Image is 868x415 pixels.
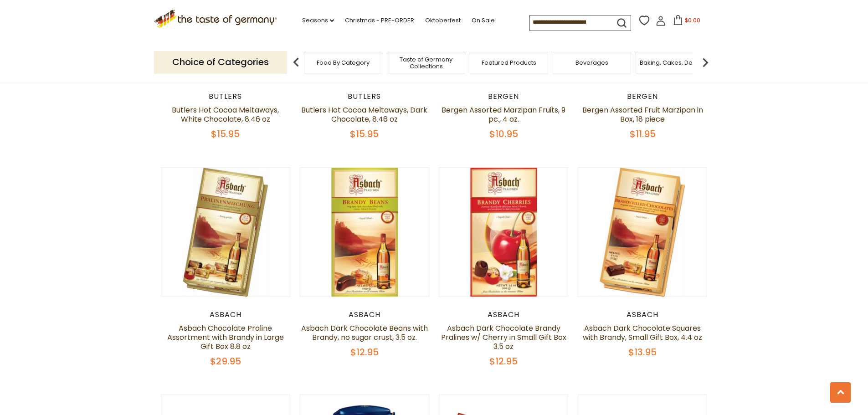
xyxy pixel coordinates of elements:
a: Oktoberfest [425,15,461,26]
div: Bergen [578,92,708,101]
span: $15.95 [211,128,240,140]
a: Asbach Dark Chocolate Brandy Pralines w/ Cherry in Small Gift Box 3.5 oz [441,323,566,352]
a: Featured Products [482,59,536,66]
img: Asbach Chocolate Praline Assortment with Brandy in Large Gift Box 8.8 oz [161,168,290,297]
span: $12.95 [350,346,379,359]
p: Choice of Categories [154,51,287,73]
a: On Sale [472,15,495,26]
span: $29.95 [210,355,241,368]
a: Taste of Germany Collections [390,56,462,70]
div: Butlers [300,92,430,101]
div: Asbach [578,310,708,319]
a: Asbach Dark Chocolate Beans with Brandy, no sugar crust, 3.5 oz. [301,323,428,343]
a: Christmas - PRE-ORDER [345,15,414,26]
div: Asbach [161,310,291,319]
a: Food By Category [317,59,370,66]
span: $13.95 [628,346,657,359]
a: Butlers Hot Cocoa Meltaways, White Chocolate, 8.46 oz [172,105,279,124]
span: $11.95 [630,128,656,140]
a: Asbach Dark Chocolate Squares with Brandy, Small Gift Box, 4.4 oz [583,323,702,343]
button: $0.00 [668,15,706,29]
img: next arrow [696,53,714,72]
img: Asbach Dark Chocolate Beans with Brandy, no sugar crust, 3.5 oz. [300,168,429,297]
img: previous arrow [287,53,305,72]
span: $0.00 [685,16,700,24]
span: $10.95 [489,128,518,140]
a: Asbach Chocolate Praline Assortment with Brandy in Large Gift Box 8.8 oz [167,323,284,352]
span: $12.95 [489,355,518,368]
div: Asbach [300,310,430,319]
img: Asbach Dark Chocolate Squares with Brandy, Small Gift Box, 4.4 oz [578,168,707,297]
a: Bergen Assorted Marzipan Fruits, 9 pc., 4 oz. [442,105,565,124]
a: Bergen Assorted Fruit Marzipan in Box, 18 piece [582,105,703,124]
img: Asbach Dark Chocolate Brandy Pralines w/ Cherry in Small Gift Box 3.5 oz [439,168,568,297]
div: Butlers [161,92,291,101]
a: Seasons [302,15,334,26]
div: Bergen [439,92,569,101]
span: $15.95 [350,128,379,140]
a: Butlers Hot Cocoa Meltaways, Dark Chocolate, 8.46 oz [301,105,427,124]
a: Baking, Cakes, Desserts [640,59,710,66]
a: Beverages [575,59,608,66]
div: Asbach [439,310,569,319]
